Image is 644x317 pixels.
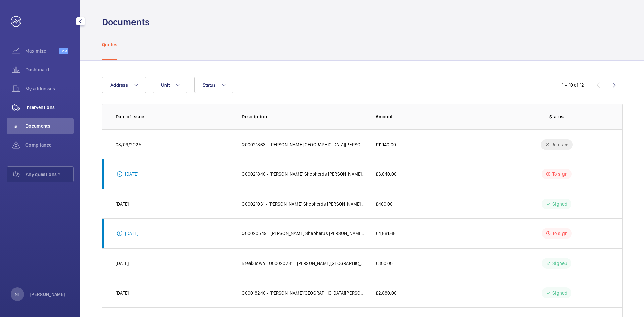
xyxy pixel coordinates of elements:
[59,48,68,54] span: Beta
[102,16,150,29] h1: Documents
[153,77,187,93] button: Unit
[376,201,393,207] p: £460.00
[241,230,365,237] p: Q00020549 - [PERSON_NAME] Shepherds [PERSON_NAME], - [PERSON_NAME] Hospitality International - Su...
[25,123,74,129] span: Documents
[241,289,365,296] p: Q00018240 - [PERSON_NAME][GEOGRAPHIC_DATA][PERSON_NAME], - [PERSON_NAME] Hospitality Internationa...
[552,171,568,177] p: To sign
[116,289,129,296] p: [DATE]
[376,141,396,148] p: £11,140.00
[551,141,569,148] p: Refused
[241,171,365,177] p: Q00021840 - [PERSON_NAME] Shepherds [PERSON_NAME], - [PERSON_NAME] Hospitality International - Sc...
[25,85,74,92] span: My addresses
[25,66,74,73] span: Dashboard
[102,77,146,93] button: Address
[110,82,128,88] span: Address
[161,82,170,88] span: Unit
[203,82,216,88] span: Status
[116,113,231,120] p: Date of issue
[376,260,393,267] p: £300.00
[241,113,365,120] p: Description
[30,291,66,298] p: [PERSON_NAME]
[376,171,397,177] p: £3,040.00
[194,77,234,93] button: Status
[552,289,567,296] p: Signed
[552,260,567,267] p: Signed
[241,141,365,148] p: Q00021863 - [PERSON_NAME][GEOGRAPHIC_DATA][PERSON_NAME], - [PERSON_NAME] Hospitality Internationa...
[15,291,20,298] p: NL
[102,41,117,48] p: Quotes
[116,201,129,207] p: [DATE]
[552,230,568,237] p: To sign
[125,230,138,237] p: [DATE]
[25,142,74,148] span: Compliance
[562,82,584,88] div: 1 – 10 of 12
[26,171,73,178] span: Any questions ?
[376,113,493,120] p: Amount
[116,141,141,148] p: 03/09/2025
[241,201,365,207] p: Q00021031 - [PERSON_NAME] Shepherds [PERSON_NAME], - [PERSON_NAME] Hospitality International Door...
[376,230,396,237] p: £4,881.68
[552,201,567,207] p: Signed
[116,260,129,267] p: [DATE]
[25,48,59,54] span: Maximize
[125,171,138,177] p: [DATE]
[376,289,397,296] p: £2,880.00
[504,113,609,120] p: Status
[25,104,74,111] span: Interventions
[241,260,365,267] p: Breakdown - Q00020281 - [PERSON_NAME][GEOGRAPHIC_DATA][PERSON_NAME], - [PERSON_NAME] Hospitality ...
